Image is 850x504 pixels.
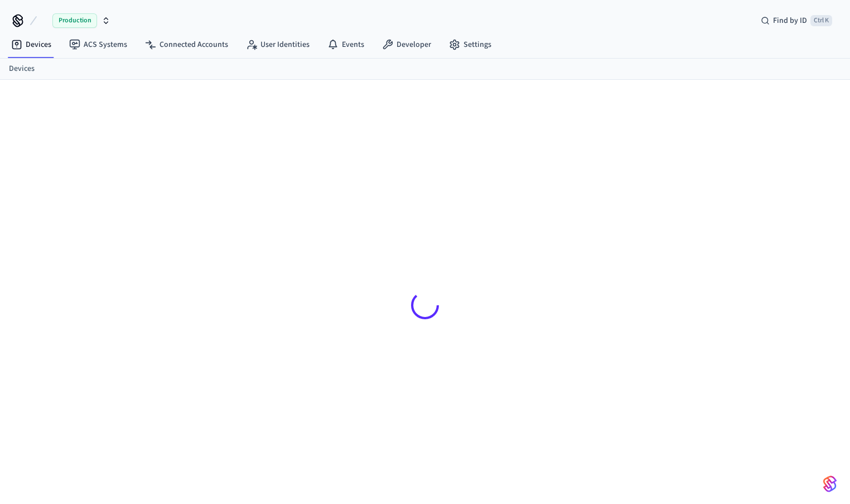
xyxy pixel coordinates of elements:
[52,13,97,28] span: Production
[318,35,373,55] a: Events
[823,475,837,493] img: SeamLogoGradient.69752ec5.svg
[373,35,440,55] a: Developer
[237,35,318,55] a: User Identities
[440,35,500,55] a: Settings
[773,15,807,26] span: Find by ID
[752,11,841,31] div: Find by IDCtrl K
[136,35,237,55] a: Connected Accounts
[60,35,136,55] a: ACS Systems
[9,63,35,75] a: Devices
[2,35,60,55] a: Devices
[810,15,832,26] span: Ctrl K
